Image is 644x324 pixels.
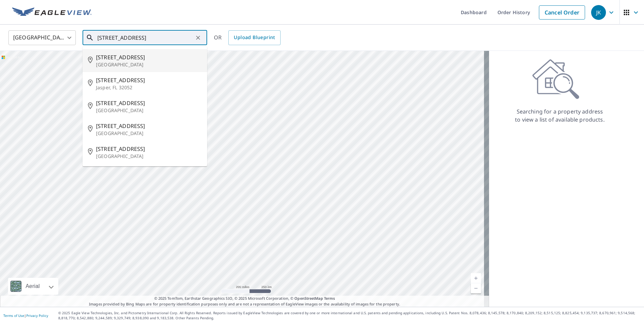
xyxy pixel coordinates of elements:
span: [STREET_ADDRESS] [96,122,202,130]
div: Aerial [24,278,42,295]
p: © 2025 Eagle View Technologies, Inc. and Pictometry International Corp. All Rights Reserved. Repo... [58,311,641,321]
span: © 2025 TomTom, Earthstar Geographics SIO, © 2025 Microsoft Corporation, © [154,296,335,301]
p: [GEOGRAPHIC_DATA] [96,130,202,137]
p: Searching for a property address to view a list of available products. [515,107,605,124]
div: OR [214,30,281,45]
p: Jasper, FL 32052 [96,84,202,91]
a: Privacy Policy [26,313,48,318]
span: [STREET_ADDRESS] [96,99,202,107]
p: [GEOGRAPHIC_DATA] [96,61,202,68]
img: EV Logo [12,7,92,18]
a: Upload Blueprint [228,30,280,45]
div: JK [591,5,606,20]
div: [GEOGRAPHIC_DATA] [8,28,76,47]
a: Current Level 5, Zoom In [471,273,481,283]
a: Terms [324,296,335,301]
p: | [3,314,48,318]
a: Current Level 5, Zoom Out [471,283,481,293]
a: Terms of Use [3,313,24,318]
span: Upload Blueprint [234,33,275,42]
span: [STREET_ADDRESS] [96,76,202,84]
input: Search by address or latitude-longitude [97,28,193,47]
p: [GEOGRAPHIC_DATA] [96,153,202,160]
p: [GEOGRAPHIC_DATA] [96,107,202,114]
button: Clear [193,33,203,42]
span: [STREET_ADDRESS] [96,53,202,61]
a: Cancel Order [539,5,585,20]
div: Aerial [8,278,58,295]
a: OpenStreetMap [294,296,323,301]
span: [STREET_ADDRESS] [96,145,202,153]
